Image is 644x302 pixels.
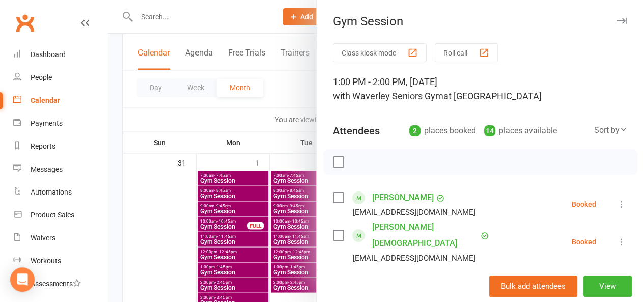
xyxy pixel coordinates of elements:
[353,206,475,219] div: [EMAIL_ADDRESS][DOMAIN_NAME]
[31,234,55,242] div: Waivers
[13,272,107,295] a: Assessments
[13,89,107,112] a: Calendar
[435,43,498,62] button: Roll call
[572,201,596,208] div: Booked
[333,124,380,138] div: Attendees
[31,280,81,288] div: Assessments
[333,91,443,101] span: with Waverley Seniors Gym
[13,66,107,89] a: People
[372,219,478,252] a: [PERSON_NAME][DEMOGRAPHIC_DATA]
[31,50,66,59] div: Dashboard
[372,189,434,206] a: [PERSON_NAME]
[333,43,427,62] button: Class kiosk mode
[10,267,35,292] div: Open Intercom Messenger
[333,75,628,103] div: 1:00 PM - 2:00 PM, [DATE]
[31,211,74,219] div: Product Sales
[13,43,107,66] a: Dashboard
[13,181,107,204] a: Automations
[13,227,107,250] a: Waivers
[443,91,542,101] span: at [GEOGRAPHIC_DATA]
[353,252,475,265] div: [EMAIL_ADDRESS][DOMAIN_NAME]
[13,135,107,158] a: Reports
[31,142,55,150] div: Reports
[13,112,107,135] a: Payments
[484,125,495,136] div: 14
[13,250,107,272] a: Workouts
[31,96,60,104] div: Calendar
[31,165,63,173] div: Messages
[484,124,557,138] div: places available
[409,124,476,138] div: places booked
[31,257,61,265] div: Workouts
[31,119,63,127] div: Payments
[594,124,628,137] div: Sort by
[409,125,421,136] div: 2
[12,10,38,36] a: Clubworx
[572,238,596,245] div: Booked
[13,204,107,227] a: Product Sales
[31,188,72,196] div: Automations
[489,276,577,297] button: Bulk add attendees
[583,276,632,297] button: View
[13,158,107,181] a: Messages
[317,14,644,29] div: Gym Session
[31,73,52,81] div: People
